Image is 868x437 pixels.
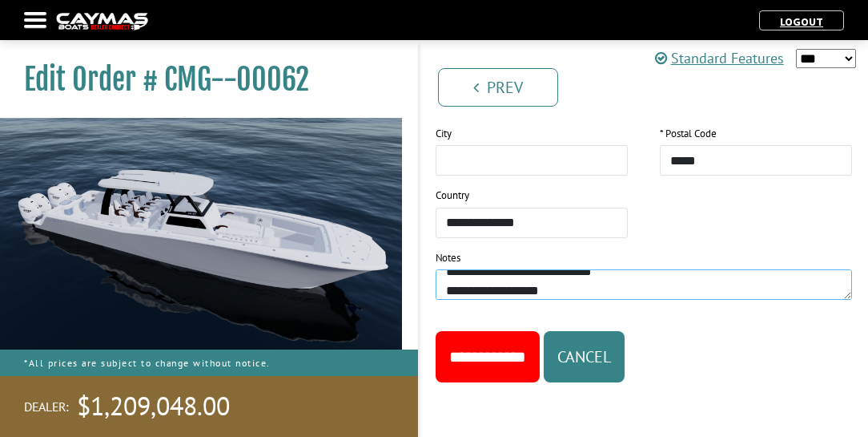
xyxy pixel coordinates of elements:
[544,331,625,382] button: Cancel
[655,47,784,69] a: Standard Features
[772,14,831,29] a: Logout
[77,390,230,423] span: $1,209,048.00
[24,62,378,98] h1: Edit Order # CMG--00062
[24,350,271,376] p: *All prices are subject to change without notice.
[24,399,69,415] span: Dealer:
[438,68,558,107] a: Prev
[436,126,452,142] label: City
[434,66,868,107] ul: Pagination
[660,126,717,142] label: * Postal Code
[436,188,469,204] label: Country
[436,250,460,266] label: Notes
[56,13,148,30] img: caymas-dealer-connect-2ed40d3bc7270c1d8d7ffb4b79bf05adc795679939227970def78ec6f6c03838.gif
